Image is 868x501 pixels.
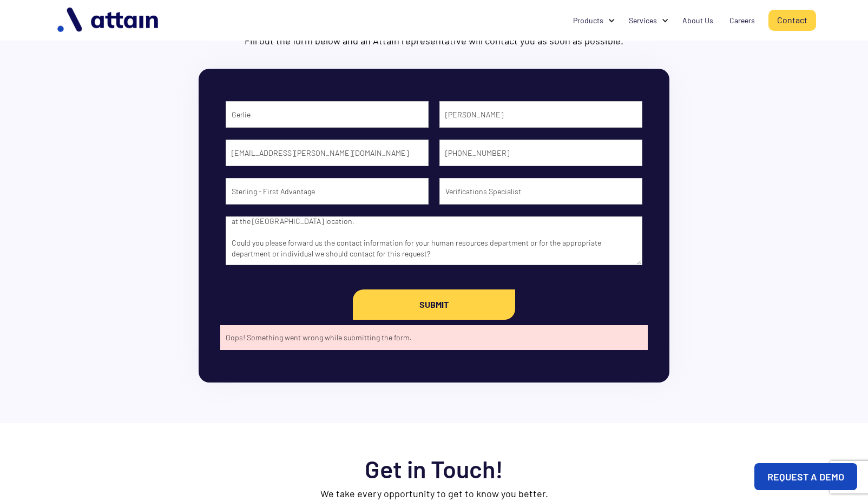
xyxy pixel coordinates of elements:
[439,101,642,128] input: Last Name*
[565,10,621,31] div: Products
[52,3,166,37] img: logo
[621,10,674,31] div: Services
[674,10,721,31] a: About Us
[729,15,755,26] div: Careers
[55,34,813,47] p: Fill out the form below and an Attain representative will contact you as soon as possible.
[768,10,816,31] a: Contact
[754,463,857,490] a: REQUEST A DEMO
[226,331,642,345] div: Oops! Something went wrong while submitting the form.
[353,289,515,320] input: Submit
[220,101,648,320] form: Contact Form
[226,140,429,166] input: Company Email*
[439,178,642,205] input: Job Title*
[220,325,648,350] div: Contact Form failure
[226,178,429,205] input: Company*
[721,10,763,31] a: Careers
[573,15,603,26] div: Products
[682,15,713,26] div: About Us
[629,15,657,26] div: Services
[439,140,642,166] input: Phone*
[55,456,813,482] h1: Get in Touch!
[226,101,429,128] input: First Name*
